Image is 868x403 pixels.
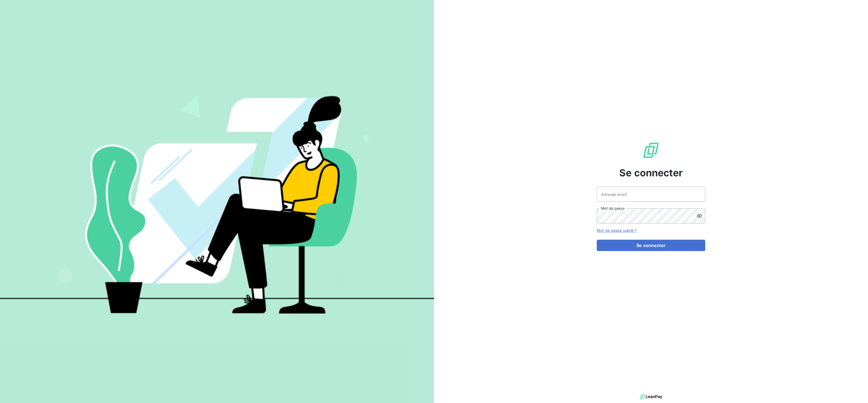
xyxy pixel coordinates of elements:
span: Se connecter [619,165,683,180]
img: Logo LeanPay [642,142,660,159]
input: placeholder [597,187,705,202]
button: Se connecter [597,240,705,251]
img: logo [640,393,662,401]
a: Mot de passe oublié ? [597,228,637,233]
